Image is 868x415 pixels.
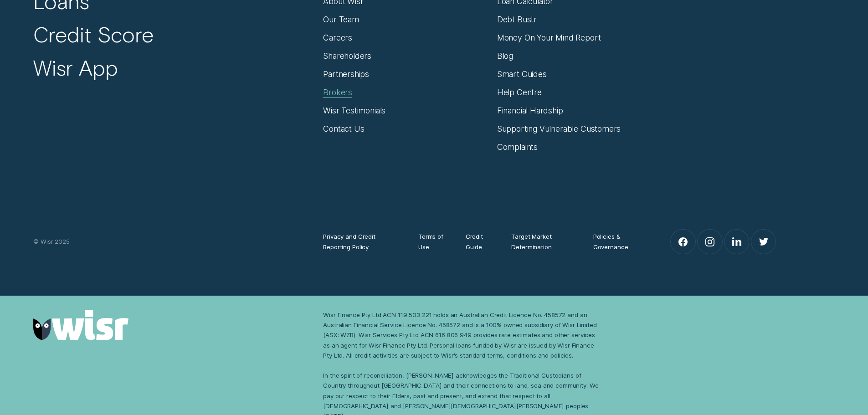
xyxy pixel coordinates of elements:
[33,55,118,81] a: Wisr App
[698,230,722,254] a: Instagram
[671,230,695,254] a: Facebook
[33,21,154,48] a: Credit Score
[323,15,359,25] a: Our Team
[323,106,385,116] a: Wisr Testimonials
[28,236,318,246] div: © Wisr 2025
[497,33,601,43] a: Money On Your Mind Report
[497,124,621,134] a: Supporting Vulnerable Customers
[724,230,749,254] a: LinkedIn
[497,69,547,79] a: Smart Guides
[466,231,493,251] a: Credit Guide
[497,142,538,152] a: Complaints
[497,87,542,97] a: Help Centre
[323,87,352,97] a: Brokers
[33,310,128,340] img: Wisr
[323,33,352,43] a: Careers
[511,231,575,251] a: Target Market Determination
[323,69,369,79] a: Partnerships
[751,230,776,254] a: Twitter
[418,231,447,251] a: Terms of Use
[497,15,537,25] a: Debt Bustr
[593,231,642,251] a: Policies & Governance
[497,51,513,61] a: Blog
[323,231,400,251] a: Privacy and Credit Reporting Policy
[323,51,371,61] a: Shareholders
[323,124,364,134] a: Contact Us
[497,106,563,116] a: Financial Hardship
